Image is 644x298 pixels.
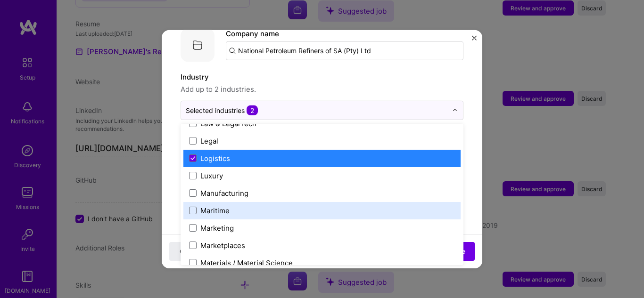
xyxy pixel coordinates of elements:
[181,28,215,62] img: Company logo
[200,240,245,250] div: Marketplaces
[247,105,258,115] span: 2
[200,136,218,145] div: Legal
[200,223,234,233] div: Marketing
[200,118,256,128] div: Law & LegalTech
[200,205,230,215] div: Maritime
[181,71,463,82] label: Industry
[226,41,463,60] input: Search for a company...
[200,170,223,180] div: Luxury
[472,35,477,45] button: Close
[181,83,463,95] span: Add up to 2 industries.
[452,107,458,113] img: drop icon
[186,105,258,115] div: Selected industries
[200,153,230,163] div: Logistics
[180,247,197,256] span: Close
[226,29,279,38] label: Company name
[200,258,293,267] div: Materials / Material Science
[200,188,248,198] div: Manufacturing
[169,242,207,261] button: Close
